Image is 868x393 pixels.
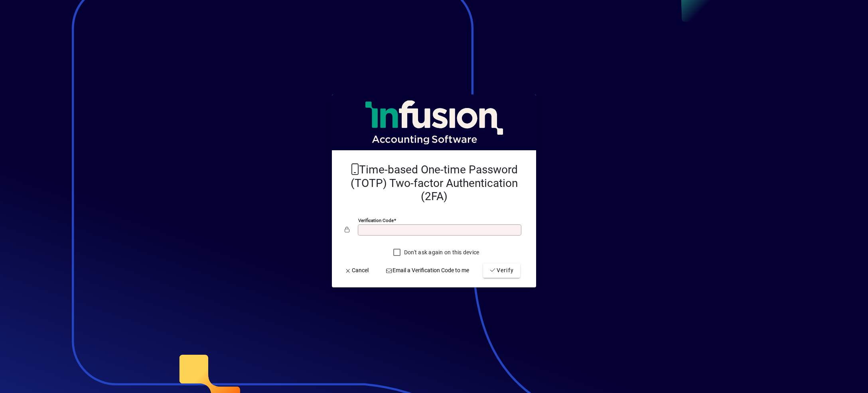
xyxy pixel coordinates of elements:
[383,263,473,278] button: Email a Verification Code to me
[341,263,372,278] button: Cancel
[483,263,520,278] button: Verify
[345,163,523,203] h2: Time-based One-time Password (TOTP) Two-factor Authentication (2FA)
[345,266,369,275] span: Cancel
[358,218,394,223] mat-label: Verification code
[402,248,479,256] label: Don't ask again on this device
[386,266,470,275] span: Email a Verification Code to me
[489,266,514,275] span: Verify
